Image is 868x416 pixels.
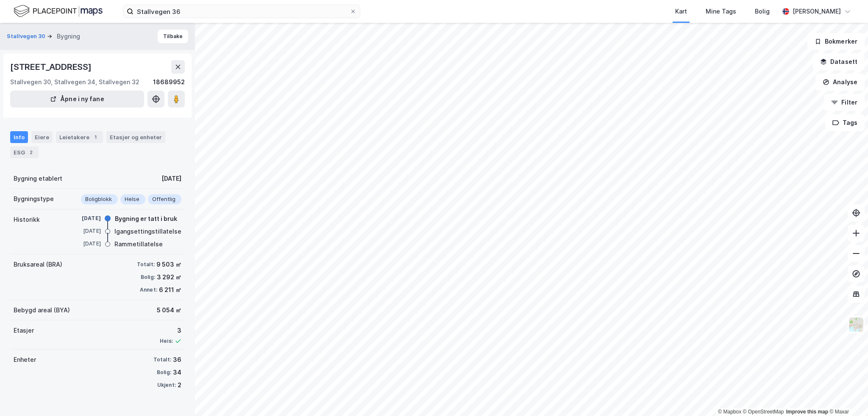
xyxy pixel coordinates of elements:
a: Improve this map [786,409,828,415]
div: Bruksareal (BRA) [14,259,62,270]
img: logo.f888ab2527a4732fd821a326f86c7f29.svg [14,4,103,19]
div: [DATE] [67,215,101,222]
div: 3 [160,325,181,336]
div: Etasjer [14,325,34,336]
div: Bolig [755,6,770,17]
div: 36 [173,355,181,365]
div: Enheter [14,355,36,365]
div: 34 [173,367,181,377]
button: Åpne i ny fane [10,91,144,107]
button: Tags [825,114,865,131]
div: 1 [91,133,100,141]
div: Bolig: [141,274,155,281]
div: 5 054 ㎡ [157,305,181,315]
input: Søk på adresse, matrikkel, gårdeiere, leietakere eller personer [134,5,350,18]
button: Stallvegen 30 [7,32,47,41]
div: 18689952 [153,77,185,87]
div: 2 [27,148,35,157]
button: Bokmerker [807,33,865,50]
div: Rammetillatelse [114,239,163,249]
div: Ukjent: [157,382,176,388]
div: Bygningstype [14,194,54,204]
div: Heis: [160,338,173,344]
div: Mine Tags [706,6,736,17]
button: Datasett [813,53,865,70]
div: Bolig: [157,369,171,376]
div: 3 292 ㎡ [157,272,181,282]
div: [DATE] [161,174,181,184]
div: [STREET_ADDRESS] [10,60,93,74]
div: Bygning er tatt i bruk [115,214,177,224]
div: Historikk [14,215,40,225]
div: Igangsettingstillatelse [114,226,181,237]
div: Totalt: [153,356,171,363]
div: Totalt: [137,261,155,268]
button: Analyse [815,74,865,91]
div: 2 [178,380,181,390]
iframe: Chat Widget [826,375,868,416]
div: ESG [10,146,39,158]
div: Bebygd areal (BYA) [14,305,70,315]
div: Bygning [57,31,80,41]
div: Annet: [140,287,157,293]
div: Leietakere [56,131,103,143]
div: Eiere [31,131,53,143]
div: [DATE] [67,227,101,235]
div: [PERSON_NAME] [793,6,841,17]
div: Etasjer og enheter [110,133,162,141]
button: Filter [824,94,865,111]
a: OpenStreetMap [743,409,784,415]
div: Stallvegen 30, Stallvegen 34, Stallvegen 32 [10,77,139,87]
button: Tilbake [158,30,188,43]
div: Bygning etablert [14,174,62,184]
img: Z [848,317,864,333]
div: 6 211 ㎡ [159,285,181,295]
div: 9 503 ㎡ [156,259,181,270]
a: Mapbox [718,409,741,415]
div: Info [10,131,28,143]
div: [DATE] [67,240,101,248]
div: Kart [675,6,687,17]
